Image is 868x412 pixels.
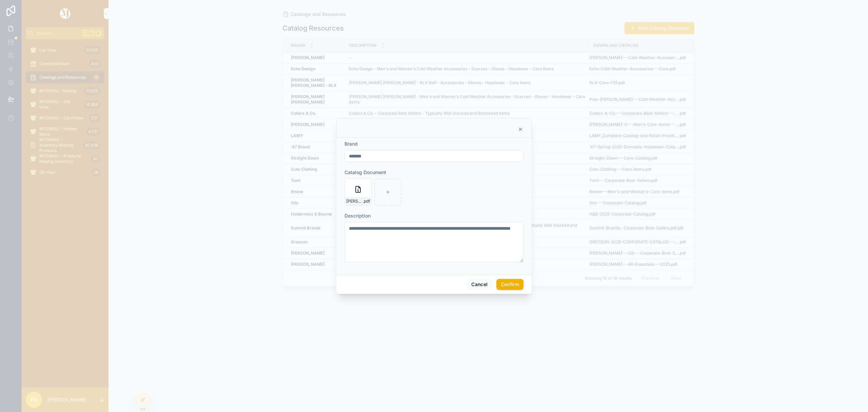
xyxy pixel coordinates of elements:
[344,141,358,147] span: Brand
[467,279,492,290] button: Cancel
[496,279,524,290] button: Confirm
[346,199,363,204] span: [PERSON_NAME]---Cold-Weather-Accessories---Men's-and-Women's-Core
[363,199,370,204] span: .pdf
[344,169,386,175] span: Catalog Document
[344,213,371,219] span: Description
